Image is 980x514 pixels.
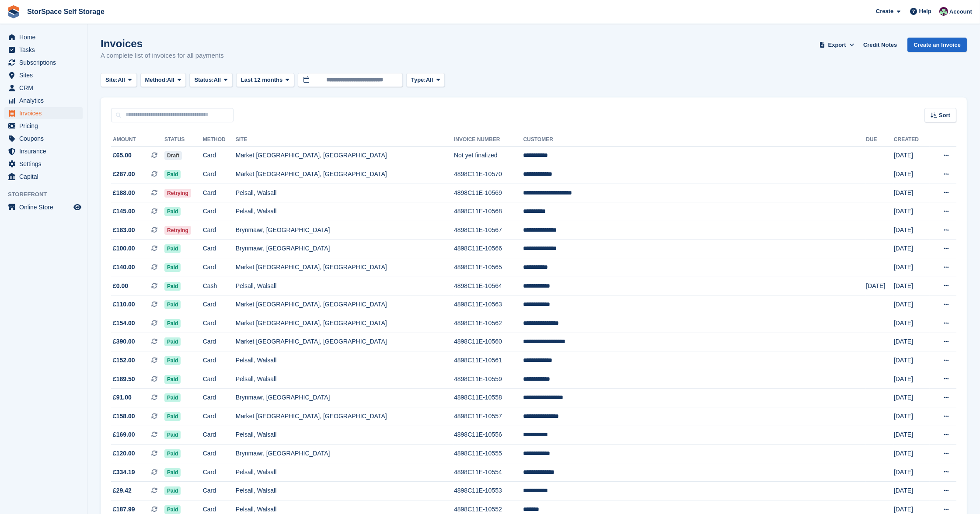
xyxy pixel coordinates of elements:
span: £65.00 [113,151,132,160]
span: All [214,76,221,84]
span: Help [919,7,931,16]
td: Card [203,482,236,500]
span: £187.99 [113,505,135,514]
a: Preview store [72,202,83,212]
span: Paid [164,263,181,272]
td: [DATE] [894,333,930,351]
a: menu [4,31,83,43]
span: Insurance [19,145,72,157]
a: Create an Invoice [907,38,967,52]
td: 4898C11E-10561 [454,351,523,370]
td: Market [GEOGRAPHIC_DATA], [GEOGRAPHIC_DATA] [236,165,454,184]
td: Card [203,165,236,184]
span: Paid [164,282,181,291]
td: Market [GEOGRAPHIC_DATA], [GEOGRAPHIC_DATA] [236,295,454,314]
td: 4898C11E-10554 [454,463,523,482]
span: Site: [105,76,118,84]
span: Home [19,31,72,43]
td: Pelsall, Walsall [236,463,454,482]
td: Market [GEOGRAPHIC_DATA], [GEOGRAPHIC_DATA] [236,258,454,277]
span: Paid [164,412,181,421]
button: Last 12 months [236,73,294,87]
img: stora-icon-8386f47178a22dfd0bd8f6a31ec36ba5ce8667c1dd55bd0f319d3a0aa187defe.svg [7,5,20,18]
span: Retrying [164,189,191,198]
td: Card [203,407,236,426]
td: [DATE] [894,165,930,184]
a: menu [4,120,83,132]
td: [DATE] [894,445,930,463]
td: Brynmawr, [GEOGRAPHIC_DATA] [236,389,454,407]
td: [DATE] [894,184,930,202]
span: All [426,76,433,84]
button: Type: All [406,73,445,87]
td: 4898C11E-10567 [454,221,523,240]
span: Paid [164,337,181,346]
span: Method: [145,76,167,84]
th: Created [894,133,930,147]
td: [DATE] [894,370,930,389]
td: Pelsall, Walsall [236,482,454,500]
span: £29.42 [113,486,132,495]
span: Invoices [19,107,72,119]
span: Draft [164,151,182,160]
td: Market [GEOGRAPHIC_DATA], [GEOGRAPHIC_DATA] [236,407,454,426]
td: [DATE] [866,277,894,295]
td: Pelsall, Walsall [236,426,454,445]
a: menu [4,44,83,56]
td: 4898C11E-10560 [454,333,523,351]
td: Card [203,146,236,165]
td: Card [203,351,236,370]
span: £390.00 [113,337,135,346]
td: [DATE] [894,221,930,240]
span: Sort [939,111,950,120]
td: 4898C11E-10566 [454,240,523,258]
td: [DATE] [894,426,930,445]
span: Paid [164,300,181,309]
td: Market [GEOGRAPHIC_DATA], [GEOGRAPHIC_DATA] [236,314,454,333]
td: 4898C11E-10559 [454,370,523,389]
span: Status: [194,76,213,84]
button: Site: All [101,73,137,87]
td: Pelsall, Walsall [236,370,454,389]
a: menu [4,158,83,170]
a: menu [4,107,83,119]
a: menu [4,94,83,107]
td: Card [203,258,236,277]
td: Not yet finalized [454,146,523,165]
span: Type: [411,76,426,84]
td: [DATE] [894,482,930,500]
td: Brynmawr, [GEOGRAPHIC_DATA] [236,240,454,258]
td: Card [203,221,236,240]
td: Brynmawr, [GEOGRAPHIC_DATA] [236,221,454,240]
td: [DATE] [894,463,930,482]
td: Card [203,333,236,351]
th: Status [164,133,203,147]
td: Card [203,240,236,258]
span: Paid [164,319,181,328]
td: Card [203,184,236,202]
span: Online Store [19,201,72,213]
td: Card [203,463,236,482]
span: Tasks [19,44,72,56]
td: [DATE] [894,240,930,258]
td: Card [203,389,236,407]
button: Method: All [140,73,186,87]
td: Pelsall, Walsall [236,202,454,221]
td: [DATE] [894,407,930,426]
span: £110.00 [113,300,135,309]
a: StorSpace Self Storage [24,4,108,19]
td: Pelsall, Walsall [236,184,454,202]
span: Subscriptions [19,56,72,69]
span: Paid [164,244,181,253]
td: Card [203,202,236,221]
img: Ross Hadlington [939,7,948,16]
span: Retrying [164,226,191,235]
span: Paid [164,449,181,458]
td: Card [203,314,236,333]
td: 4898C11E-10564 [454,277,523,295]
span: Paid [164,356,181,365]
span: £91.00 [113,393,132,402]
td: Cash [203,277,236,295]
td: [DATE] [894,314,930,333]
span: CRM [19,82,72,94]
